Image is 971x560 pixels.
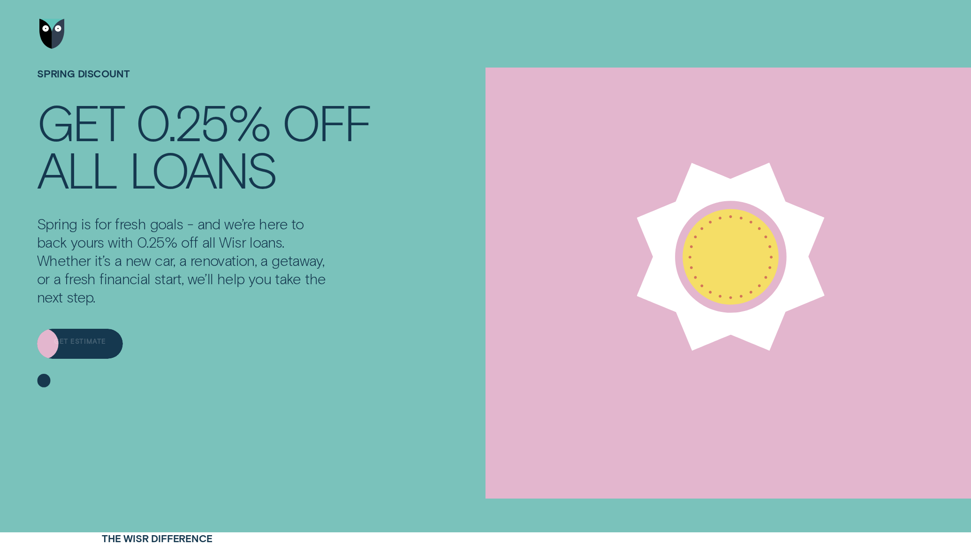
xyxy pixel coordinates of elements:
div: all [37,145,117,192]
div: Get [37,98,123,145]
div: 0.25% [136,98,270,145]
h4: THE WISR DIFFERENCE [102,532,350,544]
h1: SPRING DISCOUNT [37,68,371,98]
img: Wisr [39,19,65,49]
div: off [282,98,371,145]
a: Get estimate [37,329,123,359]
p: Spring is for fresh goals - and we’re here to back yours with 0.25% off all Wisr loans. Whether i... [37,215,329,306]
h4: Get 0.25% off all loans [37,98,371,192]
div: loans [129,145,277,192]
